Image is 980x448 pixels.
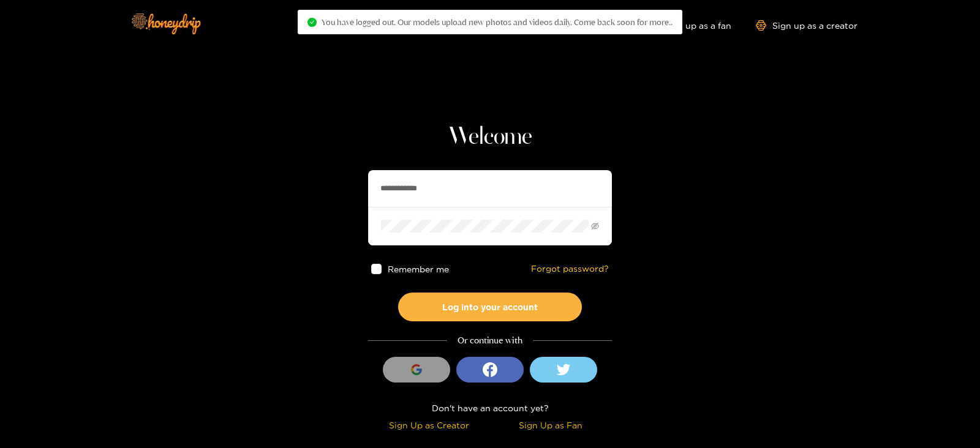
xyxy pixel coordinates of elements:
button: Log into your account [398,293,582,321]
span: check-circle [307,18,317,27]
div: Don't have an account yet? [368,401,612,415]
div: Sign Up as Creator [371,418,487,432]
div: Or continue with [368,334,612,348]
div: Sign Up as Fan [493,418,609,432]
a: Forgot password? [531,264,609,274]
h1: Welcome [368,122,612,152]
a: Sign up as a creator [756,20,858,31]
span: Remember me [388,264,449,274]
span: eye-invisible [591,222,599,230]
a: Sign up as a fan [647,20,731,31]
span: You have logged out. Our models upload new photos and videos daily. Come back soon for more.. [322,17,673,27]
